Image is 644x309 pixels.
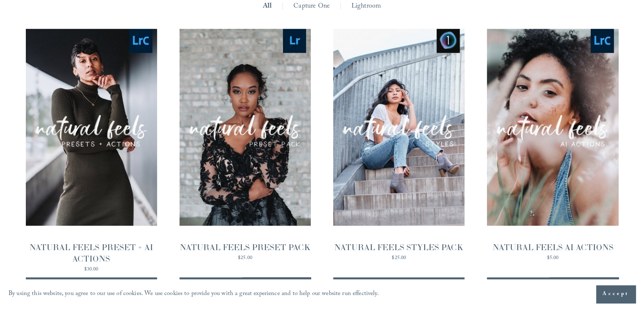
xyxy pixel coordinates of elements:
[334,242,464,253] div: NATURAL FEELS STYLES PACK
[487,277,618,301] button: Purchase
[596,285,636,303] button: Accept
[603,290,629,298] span: Accept
[180,29,311,262] a: NATURAL FEELS PRESET PACK
[492,242,613,253] div: NATURAL FEELS AI ACTIONS
[180,242,311,253] div: NATURAL FEELS PRESET PACK
[333,277,464,301] button: Purchase
[26,29,157,274] a: NATURAL FEELS PRESET + AI ACTIONS
[334,256,464,261] div: $25.00
[333,29,464,262] a: NATURAL FEELS STYLES PACK
[8,288,379,301] p: By using this website, you agree to our use of cookies. We use cookies to provide you with a grea...
[180,277,311,301] button: Purchase
[26,277,157,301] button: Purchase
[26,267,157,272] div: $30.00
[487,29,618,262] a: NATURAL FEELS AI ACTIONS
[26,242,157,265] div: NATURAL FEELS PRESET + AI ACTIONS
[180,256,311,261] div: $25.00
[492,256,613,261] div: $5.00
